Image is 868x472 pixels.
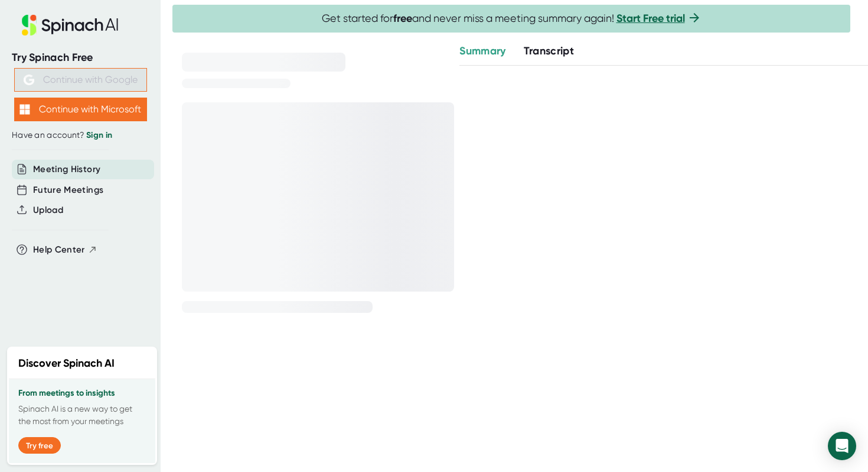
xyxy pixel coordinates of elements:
h2: Discover Spinach AI [18,355,115,371]
b: free [393,12,412,25]
button: Upload [33,203,63,217]
button: Try free [18,437,61,454]
button: Transcript [524,43,575,59]
span: Summary [459,44,505,57]
button: Continue with Microsoft [14,98,147,121]
a: Sign in [86,130,112,140]
span: Get started for and never miss a meeting summary again! [322,12,701,25]
img: Aehbyd4JwY73AAAAAElFTkSuQmCC [24,75,34,85]
div: Open Intercom Messenger [828,432,856,460]
p: Spinach AI is a new way to get the most from your meetings [18,403,146,428]
span: Transcript [524,44,575,57]
h3: From meetings to insights [18,389,146,398]
button: Future Meetings [33,183,103,197]
a: Start Free trial [616,12,685,25]
button: Help Center [33,243,97,257]
div: Try Spinach Free [12,51,149,64]
button: Continue with Google [14,68,147,92]
button: Summary [459,43,505,59]
span: Help Center [33,243,85,257]
button: Meeting History [33,163,100,176]
div: Have an account? [12,130,149,141]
